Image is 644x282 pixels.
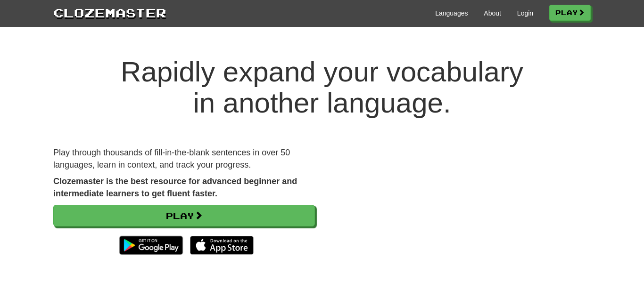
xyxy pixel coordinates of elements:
img: Download_on_the_App_Store_Badge_US-UK_135x40-25178aeef6eb6b83b96f5f2d004eda3bffbb37122de64afbaef7... [190,236,254,255]
a: Play [549,5,591,21]
strong: Clozemaster is the best resource for advanced beginner and intermediate learners to get fluent fa... [53,177,297,198]
a: Languages [435,8,468,18]
a: Play [53,205,315,226]
a: Login [517,8,533,18]
img: Get it on Google Play [115,231,188,259]
a: About [484,8,501,18]
p: Play through thousands of fill-in-the-blank sentences in over 50 languages, learn in context, and... [53,147,315,171]
a: Clozemaster [53,4,166,21]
